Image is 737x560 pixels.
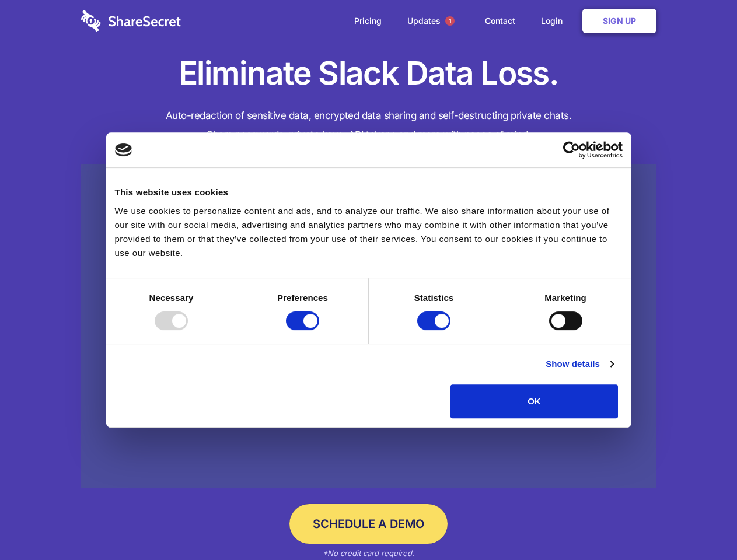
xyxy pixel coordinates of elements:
img: logo [115,143,132,156]
a: Show details [546,357,613,371]
strong: Necessary [149,293,194,303]
div: This website uses cookies [115,185,623,199]
img: logo-wordmark-white-trans-d4663122ce5f474addd5e946df7df03e33cb6a1c49d2221995e7729f52c070b2.svg [81,10,181,32]
a: Pricing [343,3,393,39]
strong: Statistics [414,293,454,303]
a: Sign Up [582,9,656,33]
strong: Marketing [544,293,586,303]
em: *No credit card required. [323,548,414,558]
div: We use cookies to personalize content and ads, and to analyze our traffic. We also share informat... [115,204,623,260]
h1: Eliminate Slack Data Loss. [81,52,656,94]
a: Usercentrics Cookiebot - opens in a new window [521,141,623,159]
a: Contact [473,3,527,39]
span: 1 [445,16,455,26]
a: Wistia video thumbnail [81,164,656,488]
a: Schedule a Demo [289,504,448,544]
strong: Preferences [277,293,328,303]
h4: Auto-redaction of sensitive data, encrypted data sharing and self-destructing private chats. Shar... [81,106,656,145]
a: Login [529,3,580,39]
button: OK [450,384,618,418]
